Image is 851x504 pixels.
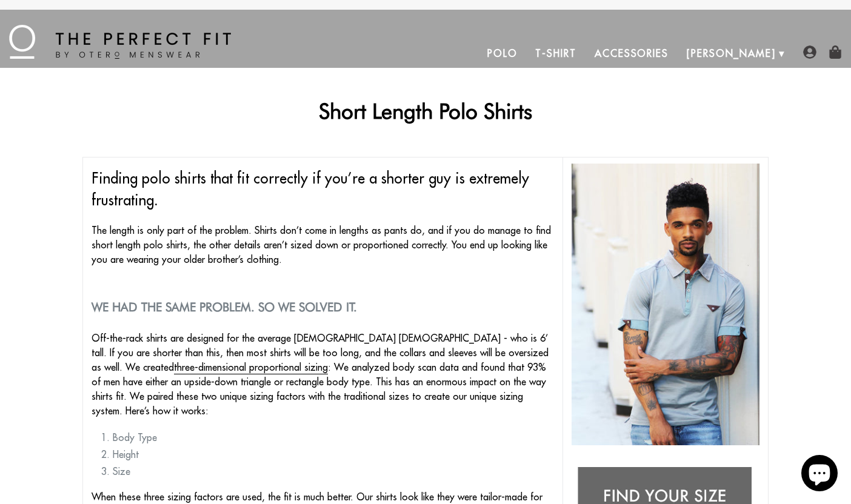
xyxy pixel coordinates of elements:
[92,169,529,209] span: Finding polo shirts that fit correctly if you’re a shorter guy is extremely frustrating.
[829,45,842,59] img: shopping-bag-icon.png
[9,25,231,59] img: The Perfect Fit - by Otero Menswear - Logo
[478,39,527,68] a: Polo
[92,223,553,267] p: The length is only part of the problem. Shirts don’t come in lengths as pants do, and if you do m...
[803,45,816,59] img: user-account-icon.png
[572,164,759,445] img: short length polo shirts
[526,39,585,68] a: T-Shirt
[174,361,328,374] a: three-dimensional proportional sizing
[586,39,678,68] a: Accessories
[92,300,553,314] h2: We had the same problem. So we solved it.
[678,39,785,68] a: [PERSON_NAME]
[113,447,553,462] li: Height
[92,332,549,417] span: Off-the-rack shirts are designed for the average [DEMOGRAPHIC_DATA] [DEMOGRAPHIC_DATA] - who is 6...
[113,464,553,479] li: Size
[82,98,769,124] h1: Short Length Polo Shirts
[113,430,553,445] li: Body Type
[798,455,841,494] inbox-online-store-chat: Shopify online store chat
